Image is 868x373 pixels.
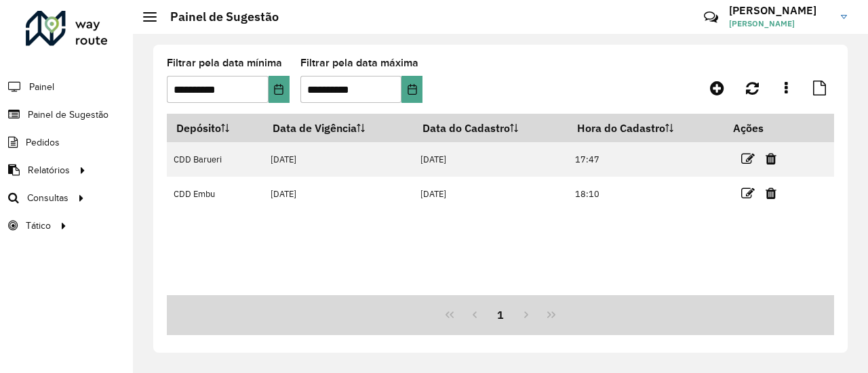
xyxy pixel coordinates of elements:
[28,108,108,122] span: Painel de Sugestão
[167,142,264,177] td: CDD Barueri
[29,80,54,94] span: Painel
[729,4,831,17] h3: [PERSON_NAME]
[741,150,755,168] a: Editar
[28,163,70,177] span: Relatórios
[401,76,422,103] button: Choose Date
[766,184,776,202] a: Excluir
[488,302,513,328] button: 1
[568,177,724,211] td: 18:10
[696,3,726,32] a: Contato Rápido
[167,114,264,142] th: Depósito
[167,177,264,211] td: CDD Embu
[741,184,755,202] a: Editar
[26,219,51,233] span: Tático
[568,114,724,142] th: Hora do Cadastro
[414,114,568,142] th: Data do Cadastro
[729,18,831,30] span: [PERSON_NAME]
[269,76,290,103] button: Choose Date
[568,142,724,177] td: 17:47
[724,114,805,142] th: Ações
[300,55,418,71] label: Filtrar pela data máxima
[414,177,568,211] td: [DATE]
[264,177,414,211] td: [DATE]
[414,142,568,177] td: [DATE]
[766,150,776,168] a: Excluir
[167,55,282,71] label: Filtrar pela data mínima
[27,191,68,205] span: Consultas
[157,9,279,24] h2: Painel de Sugestão
[264,114,414,142] th: Data de Vigência
[264,142,414,177] td: [DATE]
[26,135,60,150] span: Pedidos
